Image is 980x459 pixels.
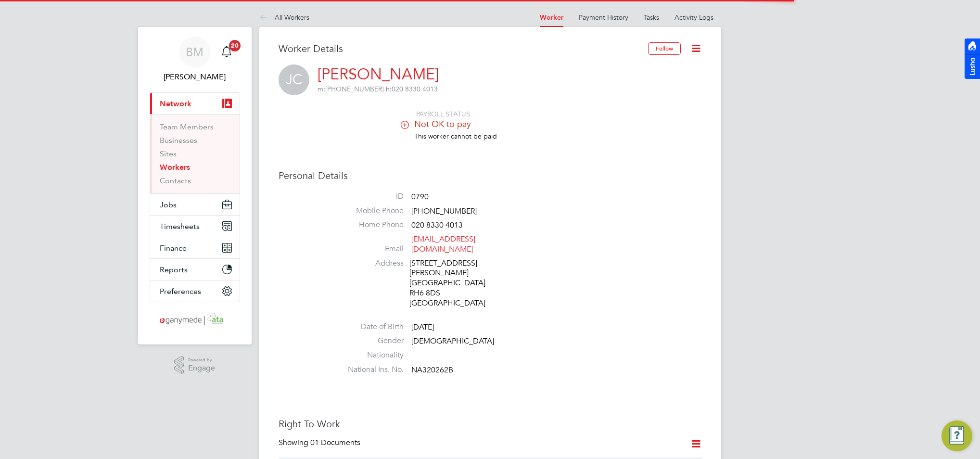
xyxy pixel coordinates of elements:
span: 020 8330 4013 [386,85,438,93]
span: BM [186,46,204,58]
a: Go to home page [150,312,240,327]
button: Preferences [150,280,240,302]
button: Follow [648,42,681,55]
span: JC [279,64,309,95]
a: Worker [540,13,563,22]
button: Jobs [150,194,240,215]
span: Finance [160,243,187,253]
a: Businesses [160,136,197,145]
span: m: [318,85,325,93]
span: PAYROLL STATUS [416,110,470,118]
button: Engage Resource Center [942,421,972,451]
label: Mobile Phone [336,206,404,216]
div: [STREET_ADDRESS] [PERSON_NAME] [GEOGRAPHIC_DATA] RH6 8DS [GEOGRAPHIC_DATA] [409,258,501,308]
span: Powered by [188,356,215,364]
div: Network [150,114,240,193]
label: Address [336,258,404,268]
a: BM[PERSON_NAME] [150,37,240,83]
a: Powered byEngage [174,356,215,374]
label: Gender [336,336,404,346]
span: [DEMOGRAPHIC_DATA] [411,337,494,346]
a: Contacts [160,176,191,185]
span: h: [386,85,392,93]
span: Reports [160,265,188,274]
label: ID [336,191,404,202]
span: Network [160,99,191,108]
a: 20 [217,37,236,67]
label: Nationality [336,350,404,360]
span: 20 [229,40,241,51]
nav: Main navigation [138,27,252,344]
span: Brad Minns [150,71,240,83]
label: Email [336,244,404,254]
label: Home Phone [336,220,404,230]
span: Timesheets [160,222,200,231]
a: Team Members [160,122,214,131]
span: NA320262B [411,365,453,375]
span: [DATE] [411,322,434,332]
a: [EMAIL_ADDRESS][DOMAIN_NAME] [411,234,475,254]
h3: Right To Work [279,418,702,430]
button: Timesheets [150,216,240,237]
label: Date of Birth [336,322,404,332]
a: Payment History [579,13,628,22]
a: All Workers [259,13,309,22]
span: Not OK to pay [414,118,471,129]
a: Sites [160,149,177,158]
a: Tasks [644,13,659,22]
span: [PHONE_NUMBER] [411,206,477,216]
a: Workers [160,163,190,172]
button: Finance [150,237,240,258]
img: ganymedesolutions-logo-retina.png [157,312,232,327]
h3: Worker Details [279,42,648,55]
span: Preferences [160,287,201,296]
a: Activity Logs [675,13,713,22]
span: 0790 [411,192,429,202]
span: 020 8330 4013 [411,221,463,230]
h3: Personal Details [279,169,702,182]
label: National Ins. No. [336,365,404,375]
span: Jobs [160,200,177,209]
span: This worker cannot be paid [414,132,497,140]
div: Showing [279,438,362,448]
button: Reports [150,259,240,280]
button: Network [150,93,240,114]
a: [PERSON_NAME] [318,65,439,84]
span: 01 Documents [310,438,360,447]
span: Engage [188,364,215,372]
span: [PHONE_NUMBER] [318,85,384,93]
